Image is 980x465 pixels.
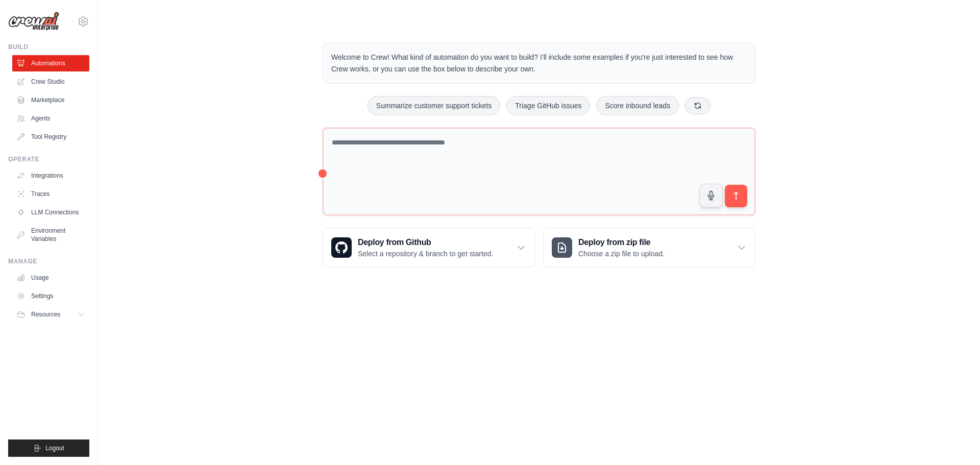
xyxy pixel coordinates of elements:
a: LLM Connections [12,204,89,221]
img: Logo [8,12,59,31]
a: Environment Variables [12,223,89,247]
a: Marketplace [12,92,89,108]
a: Automations [12,55,89,71]
p: Welcome to Crew! What kind of automation do you want to build? I'll include some examples if you'... [331,52,747,75]
a: Crew Studio [12,74,89,90]
button: Summarize customer support tickets [367,96,500,115]
div: Operate [8,155,89,163]
p: Choose a zip file to upload. [578,249,665,259]
button: Triage GitHub issues [506,96,590,115]
button: Logout [8,439,89,457]
a: Settings [12,288,89,304]
button: Resources [12,306,89,323]
span: Resources [31,310,60,319]
p: Select a repository & branch to get started. [358,249,493,259]
a: Traces [12,186,89,202]
a: Agents [12,110,89,127]
a: Tool Registry [12,129,89,145]
button: Score inbound leads [596,96,679,115]
a: Integrations [12,167,89,184]
div: Manage [8,257,89,265]
h3: Deploy from zip file [578,236,665,249]
div: Build [8,43,89,51]
a: Usage [12,270,89,286]
span: Logout [45,444,64,452]
h3: Deploy from Github [358,236,493,249]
